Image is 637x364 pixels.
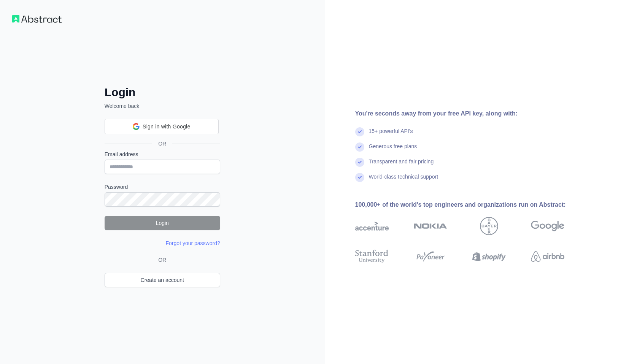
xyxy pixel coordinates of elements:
p: Welcome back [105,102,220,110]
img: check mark [355,158,364,167]
span: Sign in with Google [143,123,190,131]
button: Login [105,216,220,230]
img: bayer [480,217,498,235]
img: accenture [355,217,389,235]
img: payoneer [414,248,447,265]
div: Transparent and fair pricing [369,158,434,173]
div: 100,000+ of the world's top engineers and organizations run on Abstract: [355,200,589,209]
a: Forgot your password? [166,240,220,246]
img: Workflow [12,15,62,23]
span: OR [155,256,169,264]
img: shopify [472,248,506,265]
img: google [531,217,564,235]
label: Password [105,183,220,191]
div: World-class technical support [369,173,438,188]
h2: Login [105,85,220,99]
a: Create an account [105,273,220,287]
label: Email address [105,150,220,158]
div: 15+ powerful API's [369,127,413,142]
img: check mark [355,173,364,182]
span: OR [152,140,172,147]
img: stanford university [355,248,389,265]
img: check mark [355,142,364,152]
div: Generous free plans [369,142,417,158]
img: check mark [355,127,364,136]
img: nokia [414,217,447,235]
div: You're seconds away from your free API key, along with: [355,109,589,118]
div: Sign in with Google [105,119,219,134]
img: airbnb [531,248,564,265]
